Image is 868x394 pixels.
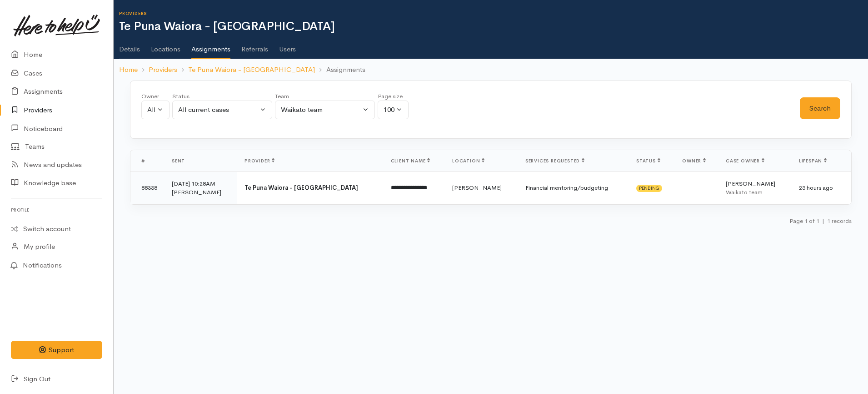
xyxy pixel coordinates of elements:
[244,158,274,164] span: Provider
[525,158,584,164] span: Services requested
[378,92,409,101] div: Page size
[800,97,840,120] button: Search
[119,65,138,75] a: Home
[378,101,409,119] button: 100
[172,92,272,101] div: Status
[147,105,155,115] div: All
[149,65,177,75] a: Providers
[141,101,170,119] button: All
[445,172,518,204] td: [PERSON_NAME]
[275,92,375,101] div: Team
[391,158,430,164] span: Client name
[718,172,792,204] td: [PERSON_NAME]
[822,217,824,225] span: |
[452,158,484,164] span: Location
[11,341,102,359] button: Support
[275,101,375,119] button: Waikato team
[130,172,165,204] td: 88338
[799,184,833,192] time: 23 hours ago
[726,188,784,197] div: Waikato team
[518,172,629,204] td: Financial mentoring/budgeting
[165,172,237,204] td: [DATE] 10:28AM
[281,105,361,115] div: Waikato team
[178,105,258,115] div: All current cases
[165,150,237,172] th: Sent
[799,158,827,164] span: Lifespan
[172,188,230,197] div: [PERSON_NAME]
[636,158,660,164] span: Status
[114,59,868,81] nav: breadcrumb
[119,20,868,33] h1: Te Puna Waiora - [GEOGRAPHIC_DATA]
[241,33,268,59] a: Referrals
[188,65,315,75] a: Te Puna Waiora - [GEOGRAPHIC_DATA]
[682,158,706,164] span: Owner
[119,33,140,59] a: Details
[384,105,394,115] div: 100
[315,65,365,75] li: Assignments
[191,33,230,60] a: Assignments
[119,11,868,16] h6: Providers
[151,33,180,59] a: Locations
[636,185,662,192] span: Pending
[279,33,296,59] a: Users
[172,101,272,119] button: All current cases
[141,92,170,101] div: Owner
[244,184,358,192] b: Te Puna Waiora - [GEOGRAPHIC_DATA]
[130,150,165,172] th: #
[11,204,102,216] h6: Profile
[789,217,852,225] small: Page 1 of 1 1 records
[726,158,764,164] span: Case owner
